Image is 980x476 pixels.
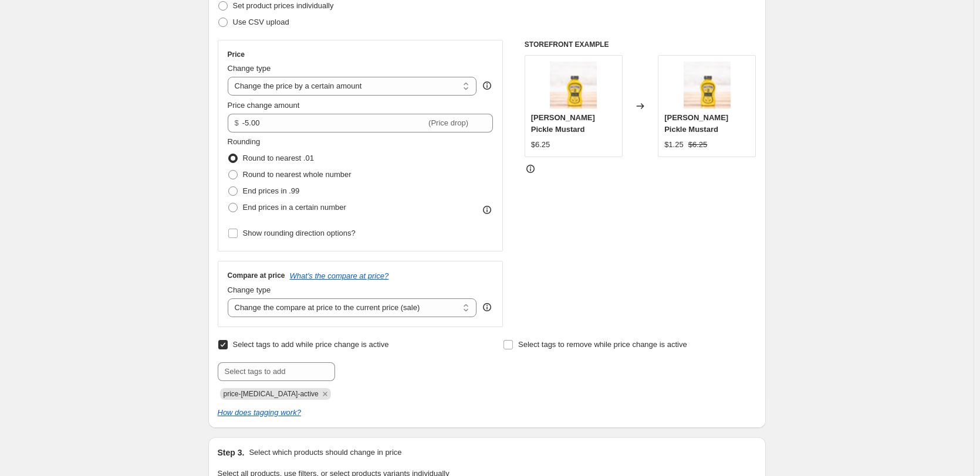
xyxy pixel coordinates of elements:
span: Select tags to remove while price change is active [518,340,687,349]
span: End prices in a certain number [243,203,346,212]
img: DSC06398_80x.jpg [684,62,731,108]
p: Select which products should change in price [249,447,401,458]
span: Rounding [228,137,261,146]
span: Use CSV upload [233,18,289,26]
span: Set product prices individually [233,1,334,10]
input: Select tags to add [218,362,335,381]
h3: Compare at price [228,271,285,280]
span: Change type [228,285,271,294]
div: $6.25 [531,139,550,151]
span: Show rounding direction options? [243,229,356,237]
h6: STOREFRONT EXAMPLE [525,40,756,49]
span: $ [235,118,239,127]
button: Remove price-change-job-active [320,389,330,399]
span: (Price drop) [428,118,468,127]
span: price-change-job-active [224,390,319,398]
span: Round to nearest whole number [243,170,352,179]
img: DSC06398_80x.jpg [550,62,597,108]
div: help [481,80,493,91]
input: -10.00 [242,114,426,132]
span: End prices in .99 [243,186,300,195]
div: help [481,301,493,313]
button: What's the compare at price? [290,271,389,280]
span: Round to nearest .01 [243,154,314,162]
span: Change type [228,64,271,73]
span: [PERSON_NAME] Pickle Mustard [664,113,728,134]
span: [PERSON_NAME] Pickle Mustard [531,113,595,134]
div: $1.25 [664,139,684,151]
h3: Price [228,50,245,59]
span: Select tags to add while price change is active [233,340,389,349]
a: How does tagging work? [218,408,301,417]
h2: Step 3. [218,447,245,458]
strike: $6.25 [688,139,708,151]
span: Price change amount [228,101,300,110]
